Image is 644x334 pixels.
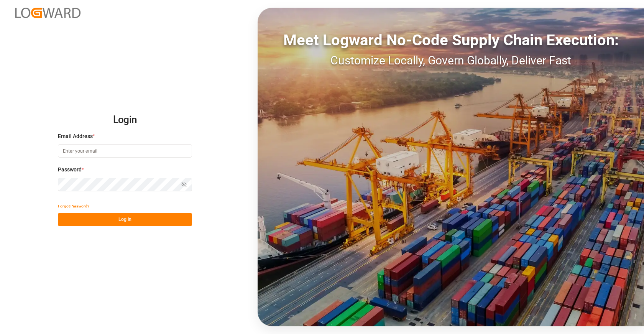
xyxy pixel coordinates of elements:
input: Enter your email [58,144,192,158]
div: Meet Logward No-Code Supply Chain Execution: [258,29,644,52]
button: Log In [58,213,192,226]
img: Logward_new_orange.png [15,8,80,18]
button: Forgot Password? [58,199,89,213]
span: Password [58,166,82,174]
h2: Login [58,108,192,132]
span: Email Address [58,132,93,140]
div: Customize Locally, Govern Globally, Deliver Fast [258,52,644,69]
